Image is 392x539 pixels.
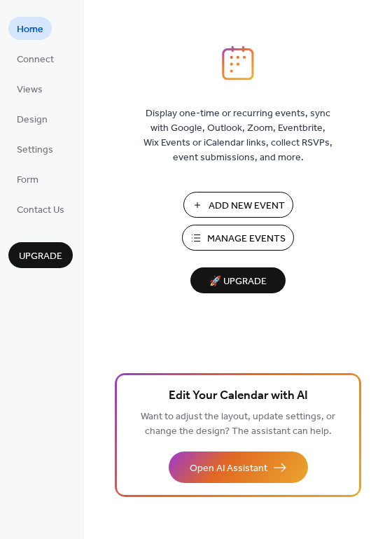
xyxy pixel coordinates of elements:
[209,199,285,213] span: Add New Event
[8,17,52,40] a: Home
[143,106,332,165] span: Display one-time or recurring events, sync with Google, Outlook, Zoom, Eventbrite, Wix Events or ...
[17,83,43,97] span: Views
[8,77,51,100] a: Views
[19,249,62,264] span: Upgrade
[169,386,308,406] span: Edit Your Calendar with AI
[17,173,38,188] span: Form
[8,167,47,190] a: Form
[8,197,73,220] a: Contact Us
[17,113,48,127] span: Design
[17,22,43,37] span: Home
[17,143,53,157] span: Settings
[183,192,293,218] button: Add New Event
[199,272,277,291] span: 🚀 Upgrade
[8,47,62,70] a: Connect
[17,52,54,67] span: Connect
[8,137,62,160] a: Settings
[222,45,254,80] img: logo_icon.svg
[8,107,56,130] a: Design
[17,203,64,218] span: Contact Us
[141,407,335,441] span: Want to adjust the layout, update settings, or change the design? The assistant can help.
[190,461,267,476] span: Open AI Assistant
[182,225,294,251] button: Manage Events
[190,267,286,293] button: 🚀 Upgrade
[169,451,308,483] button: Open AI Assistant
[8,242,73,268] button: Upgrade
[207,232,286,246] span: Manage Events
